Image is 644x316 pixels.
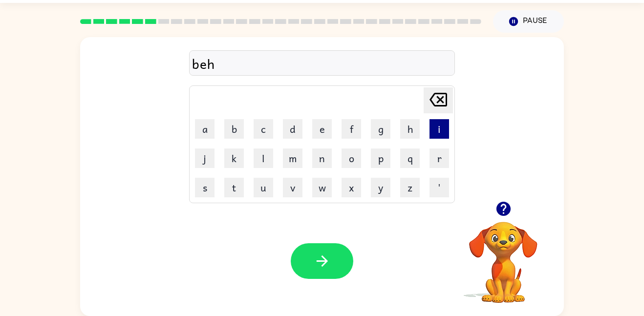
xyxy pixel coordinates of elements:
[195,119,215,139] button: a
[224,119,244,139] button: b
[312,148,332,168] button: n
[195,178,215,197] button: s
[254,178,273,197] button: u
[429,148,449,168] button: r
[429,178,449,197] button: '
[312,119,332,139] button: e
[371,148,390,168] button: p
[195,148,215,168] button: j
[429,119,449,139] button: i
[371,119,390,139] button: g
[224,148,244,168] button: k
[342,148,361,168] button: o
[400,148,420,168] button: q
[493,10,564,33] button: Pause
[400,178,420,197] button: z
[400,119,420,139] button: h
[283,148,302,168] button: m
[312,178,332,197] button: w
[454,207,552,304] video: Your browser must support playing .mp4 files to use Literably. Please try using another browser.
[342,119,361,139] button: f
[283,119,302,139] button: d
[283,178,302,197] button: v
[224,178,244,197] button: t
[254,148,273,168] button: l
[371,178,390,197] button: y
[342,178,361,197] button: x
[254,119,273,139] button: c
[192,53,452,74] div: beh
